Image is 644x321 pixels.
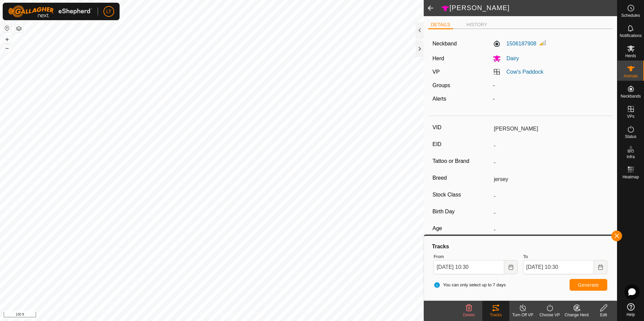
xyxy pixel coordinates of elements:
label: VP [432,69,440,75]
span: Generate [578,282,599,288]
img: Gallagher Logo [8,5,92,17]
span: Schedules [621,13,640,17]
label: Groups [432,82,450,88]
button: Map Layers [15,25,23,33]
label: Age [432,224,491,233]
span: Neckbands [620,94,641,98]
label: Breed [432,174,491,182]
label: EID [432,140,491,149]
label: Birth Day [432,207,491,216]
button: – [3,44,11,52]
h2: [PERSON_NAME] [441,4,617,12]
span: Help [626,313,635,317]
a: Contact Us [219,312,238,318]
div: Choose VP [536,312,563,318]
a: Cow's Paddock [506,69,543,75]
label: Herd [432,56,444,61]
a: Privacy Policy [185,312,211,318]
label: Neckband [432,40,457,48]
div: Change Herd [563,312,590,318]
label: Stock Class [432,190,491,199]
label: 1506187908 [493,40,536,48]
div: Tracks [482,312,509,318]
span: Heatmap [622,175,639,179]
button: + [3,35,11,43]
label: From [433,253,518,260]
label: To [523,253,607,260]
span: Herds [625,54,636,58]
li: DETAILS [428,21,453,29]
span: VPs [627,114,634,118]
button: Choose Date [594,260,607,274]
span: You can only select up to 7 days [433,282,506,288]
span: Infra [626,155,635,159]
span: Dairy [501,56,519,61]
div: Edit [590,312,617,318]
span: Delete [463,313,475,317]
label: Alerts [432,96,446,102]
button: Choose Date [504,260,518,274]
label: VID [432,123,491,132]
li: HISTORY [464,21,490,28]
img: Signal strength [539,39,547,47]
span: Status [625,135,636,139]
span: LT [106,8,111,15]
div: - [490,95,611,103]
span: Animals [623,74,638,78]
div: Turn Off VP [509,312,536,318]
label: Tattoo or Brand [432,157,491,166]
span: Notifications [620,34,642,38]
div: Tracks [431,243,610,251]
a: Help [617,300,644,319]
button: Reset Map [3,24,11,32]
button: Generate [570,279,607,291]
div: - [490,81,611,90]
